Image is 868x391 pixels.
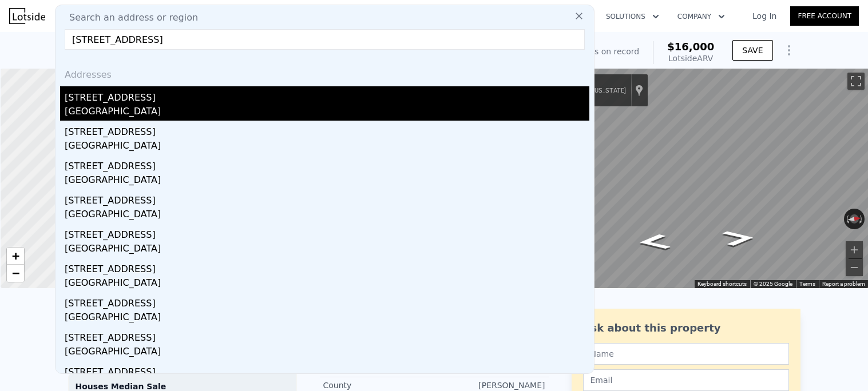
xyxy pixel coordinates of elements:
[667,41,714,53] span: $16,000
[7,248,24,265] a: Zoom in
[65,224,589,242] div: [STREET_ADDRESS]
[597,6,668,27] button: Solutions
[668,6,734,27] button: Company
[624,230,684,254] path: Go South, N Walnut St
[65,258,589,276] div: [STREET_ADDRESS]
[65,29,585,50] input: Enter an address, city, region, neighborhood or zip code
[822,281,865,287] a: Report a problem
[65,276,589,292] div: [GEOGRAPHIC_DATA]
[847,73,865,90] button: Toggle fullscreen view
[846,259,863,276] button: Zoom out
[799,281,815,287] a: Terms (opens in new tab)
[583,320,789,336] div: Ask about this property
[65,139,589,155] div: [GEOGRAPHIC_DATA]
[754,281,792,287] span: © 2025 Google
[323,380,434,391] div: County
[778,39,800,62] button: Show Options
[12,266,19,280] span: −
[60,59,589,86] div: Addresses
[65,189,589,208] div: [STREET_ADDRESS]
[697,280,747,288] button: Keyboard shortcuts
[844,209,850,229] button: Rotate counterclockwise
[65,208,589,224] div: [GEOGRAPHIC_DATA]
[859,209,865,229] button: Rotate clockwise
[7,265,24,282] a: Zoom out
[583,343,789,365] input: Name
[790,6,859,26] a: Free Account
[65,361,589,379] div: [STREET_ADDRESS]
[667,53,714,64] div: Lotside ARV
[65,173,589,189] div: [GEOGRAPHIC_DATA]
[434,380,545,391] div: [PERSON_NAME]
[583,369,789,391] input: Email
[65,105,589,121] div: [GEOGRAPHIC_DATA]
[65,86,589,105] div: [STREET_ADDRESS]
[65,345,589,361] div: [GEOGRAPHIC_DATA]
[12,249,19,263] span: +
[60,11,198,25] span: Search an address or region
[65,326,589,345] div: [STREET_ADDRESS]
[843,213,865,225] button: Reset the view
[65,155,589,173] div: [STREET_ADDRESS]
[732,40,772,61] button: SAVE
[846,241,863,258] button: Zoom in
[65,242,589,258] div: [GEOGRAPHIC_DATA]
[739,10,790,22] a: Log In
[9,8,45,24] img: Lotside
[65,310,589,326] div: [GEOGRAPHIC_DATA]
[65,121,589,139] div: [STREET_ADDRESS]
[65,292,589,310] div: [STREET_ADDRESS]
[709,226,770,250] path: Go North, N Walnut St
[635,84,643,97] a: Show location on map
